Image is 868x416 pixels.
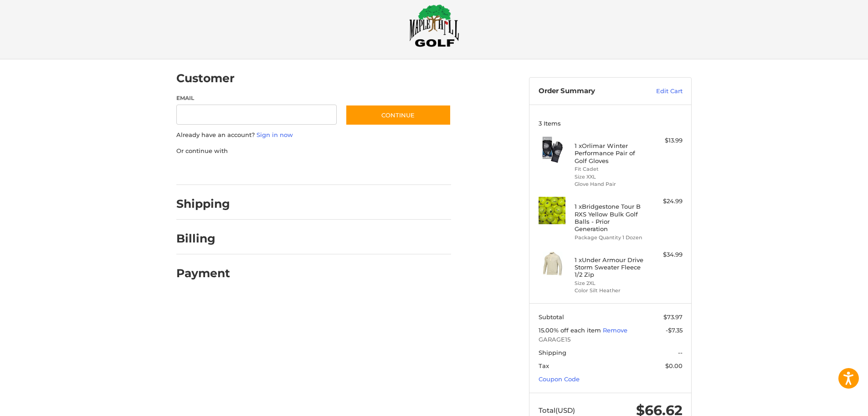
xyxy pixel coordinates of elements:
[539,349,566,356] span: Shipping
[647,136,683,145] div: $13.99
[176,232,230,246] h2: Billing
[328,164,396,176] iframe: PayPal-venmo
[575,287,644,295] li: Color Silt Heather
[539,120,683,127] h3: 3 Items
[174,164,242,176] iframe: PayPal-paypal
[666,326,683,334] span: -$7.35
[647,250,683,259] div: $34.99
[176,266,230,280] h2: Payment
[575,234,644,242] li: Package Quantity 1 Dozen
[678,349,683,356] span: --
[251,164,319,176] iframe: PayPal-paylater
[176,147,451,156] p: Or continue with
[665,362,683,369] span: $0.00
[539,362,549,369] span: Tax
[539,335,683,344] span: GARAGE15
[575,203,644,232] h4: 1 x Bridgestone Tour B RXS Yellow Bulk Golf Balls - Prior Generation
[603,326,627,334] a: Remove
[539,406,575,415] span: Total (USD)
[575,256,644,279] h4: 1 x Under Armour Drive Storm Sweater Fleece 1/2 Zip
[257,131,293,138] a: Sign in now
[575,165,644,173] li: Fit Cadet
[539,87,637,96] h3: Order Summary
[575,173,644,181] li: Size XXL
[575,180,644,188] li: Glove Hand Pair
[647,197,683,206] div: $24.99
[176,131,451,140] p: Already have an account?
[409,4,459,47] img: Maple Hill Golf
[176,94,337,102] label: Email
[176,71,235,85] h2: Customer
[575,142,644,164] h4: 1 x Orlimar Winter Performance Pair of Golf Gloves
[663,313,683,321] span: $73.97
[539,375,580,383] a: Coupon Code
[637,87,683,96] a: Edit Cart
[575,279,644,287] li: Size 2XL
[345,105,451,126] button: Continue
[539,313,564,321] span: Subtotal
[176,197,230,211] h2: Shipping
[539,326,603,334] span: 15.00% off each item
